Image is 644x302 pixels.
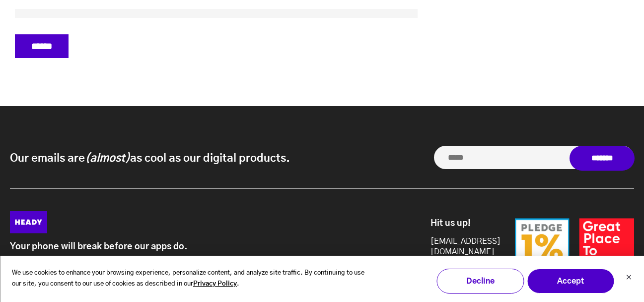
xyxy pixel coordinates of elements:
[436,269,524,294] button: Decline
[10,242,386,252] p: Your phone will break before our apps do.
[527,269,614,294] button: Accept
[626,273,632,284] button: Dismiss cookie banner
[193,279,237,290] a: Privacy Policy
[85,153,130,164] i: (almost)
[430,236,490,257] a: [EMAIL_ADDRESS][DOMAIN_NAME]
[10,211,47,233] img: Heady_Logo_Web-01 (1)
[12,268,374,291] p: We use cookies to enhance your browsing experience, personalize content, and analyze site traffic...
[10,151,290,166] p: Our emails are as cool as our digital products.
[430,218,490,229] h6: Hit us up!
